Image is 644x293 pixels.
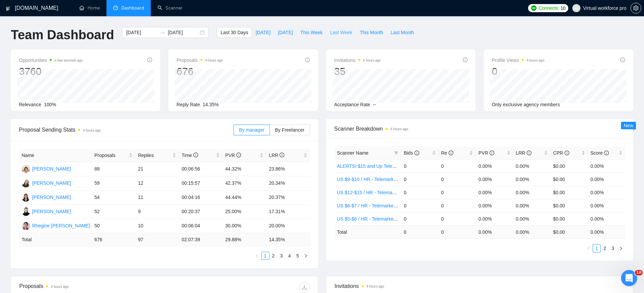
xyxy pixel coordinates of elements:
td: 0.00% [476,212,513,225]
h1: Team Dashboard [11,27,114,43]
th: Replies [135,149,179,162]
div: [PERSON_NAME] [32,208,71,215]
td: 29.88 % [222,233,266,246]
span: filter [393,148,400,158]
li: 2 [269,252,278,260]
span: Replies [138,152,171,159]
td: 0.00 % [476,225,513,239]
span: info-circle [449,151,453,155]
td: 21 [135,162,179,176]
li: Previous Page [253,252,261,260]
td: 0.00% [476,159,513,173]
span: Scanner Breakdown [334,125,625,133]
td: 0.00% [588,173,625,186]
button: This Week [296,27,326,38]
span: info-circle [280,153,284,157]
span: left [587,246,591,250]
div: 35 [334,65,381,78]
td: 52 [92,205,135,219]
span: Dashboard [121,5,144,11]
div: 0 [492,65,545,78]
span: info-circle [193,153,198,157]
a: 4 [286,252,293,260]
li: 1 [261,252,269,260]
td: 676 [92,233,135,246]
td: 0 [401,225,438,239]
a: RCRhegine [PERSON_NAME] [22,223,90,228]
td: 97 [135,233,179,246]
li: 3 [278,252,286,260]
button: Last Week [326,27,356,38]
td: 44.32% [222,162,266,176]
img: JR [22,207,30,216]
li: 5 [294,252,302,260]
img: logo [6,3,10,14]
div: [PERSON_NAME] [32,194,71,201]
span: right [304,254,308,258]
span: Relevance [19,102,41,107]
td: 00:06:56 [179,162,222,176]
li: Next Page [617,244,625,252]
td: 44.44% [222,190,266,205]
span: info-circle [236,153,241,157]
div: 3760 [19,65,83,78]
span: to [160,30,165,35]
span: Proposals [94,152,127,159]
td: 0.00% [513,199,550,212]
a: US $6-$7 / HR - Telemarketing [337,203,401,208]
td: 0 [401,159,438,173]
a: 3 [609,245,617,252]
img: RC [22,222,30,230]
img: upwork-logo.png [531,5,536,11]
td: 10 [135,219,179,233]
span: swap-right [160,30,165,35]
input: Start date [126,29,157,36]
a: YB[PERSON_NAME] [22,180,71,185]
a: setting [630,5,641,11]
td: 0.00% [513,212,550,225]
a: JA[PERSON_NAME] [22,166,71,171]
li: Previous Page [585,244,593,252]
time: a few seconds ago [54,59,82,62]
td: 0.00% [476,173,513,186]
td: $0.00 [550,159,588,173]
td: 59 [92,176,135,190]
span: [DATE] [256,29,270,36]
span: Invitations [334,56,381,64]
time: 4 hours ago [83,129,101,132]
span: This Week [300,29,323,36]
td: 54 [92,190,135,205]
li: 3 [609,244,617,252]
a: 1 [262,252,269,260]
span: New [624,123,633,128]
span: Last Week [330,29,352,36]
time: 4 hours ago [51,285,69,289]
td: 0.00 % [588,225,625,239]
td: 0 [438,186,476,199]
span: PVR [225,153,241,158]
td: 23.86% [266,162,310,176]
a: US $9-$10 / HR - Telemarketing [337,177,404,182]
th: Proposals [92,149,135,162]
td: 20.00% [266,219,310,233]
span: PVR [478,150,494,156]
td: 0 [438,225,476,239]
a: homeHome [79,5,100,11]
li: 2 [601,244,609,252]
span: Proposals [176,56,223,64]
button: Last Month [387,27,418,38]
div: [PERSON_NAME] [32,179,71,187]
button: left [585,244,593,252]
td: 0.00% [513,186,550,199]
a: ALERTS! $15 and Up Telemarketing [337,163,413,169]
td: 0.00% [588,159,625,173]
td: 00:04:16 [179,190,222,205]
span: Invitations [335,282,625,290]
td: 0 [438,173,476,186]
td: 50 [92,219,135,233]
a: AE[PERSON_NAME] [22,194,71,200]
td: $0.00 [550,173,588,186]
td: 0 [438,159,476,173]
span: Reply Rate [176,102,200,107]
td: 42.37% [222,176,266,190]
